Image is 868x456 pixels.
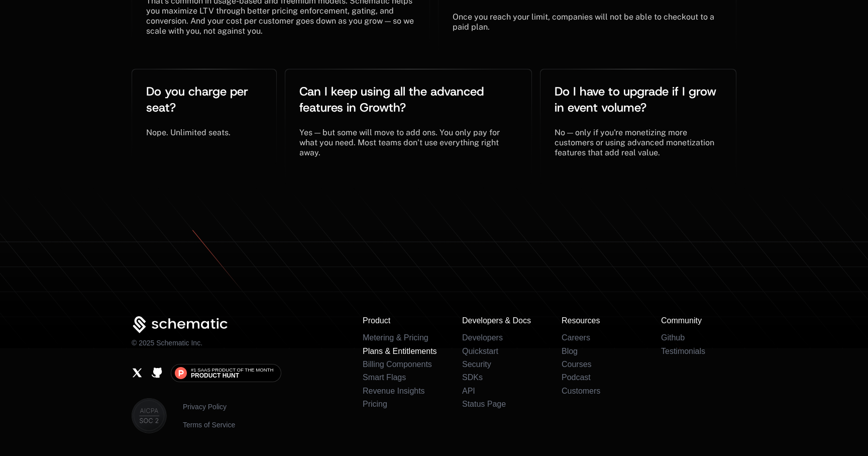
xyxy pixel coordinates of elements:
a: Github [661,333,685,342]
a: Billing Components [363,360,432,369]
a: Privacy Policy [183,402,235,412]
a: Careers [562,333,590,342]
img: SOC II & Aicapa [132,398,167,433]
a: Terms of Service [183,420,235,430]
a: Plans & Entitlements [363,347,437,355]
span: No — only if you're monetizing more customers or using advanced monetization features that add re... [555,128,716,157]
a: Developers [462,333,503,342]
span: Yes — but some will move to add ons. You only pay for what you need. Most teams don’t use everyth... [299,128,502,157]
span: Do you charge per seat? [146,83,252,116]
a: Status Page [462,400,506,408]
a: Github [151,367,163,379]
h3: Developers & Docs [462,316,537,325]
a: #1 SaaS Product of the MonthProduct Hunt [171,364,281,382]
span: Once you reach your limit, companies will not be able to checkout to a paid plan. [453,12,716,32]
a: Blog [562,347,578,355]
a: Smart Flags [363,373,406,382]
a: Customers [562,387,600,395]
a: Pricing [363,400,387,408]
a: SDKs [462,373,483,382]
a: Courses [562,360,592,369]
p: © 2025 Schematic Inc. [132,338,202,348]
span: Product Hunt [191,373,239,379]
a: Quickstart [462,347,498,355]
a: Podcast [562,373,591,382]
a: Testimonials [661,347,705,355]
span: Do I have to upgrade if I grow in event volume? [555,83,720,116]
a: Revenue Insights [363,387,425,395]
a: Security [462,360,491,369]
h3: Community [661,316,736,325]
a: Metering & Pricing [363,333,428,342]
span: Can I keep using all the advanced features in Growth? [299,83,487,116]
a: API [462,387,475,395]
a: X [132,367,143,379]
span: Nope. Unlimited seats. [146,128,231,137]
h3: Resources [562,316,637,325]
span: #1 SaaS Product of the Month [191,368,273,373]
h3: Product [363,316,438,325]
